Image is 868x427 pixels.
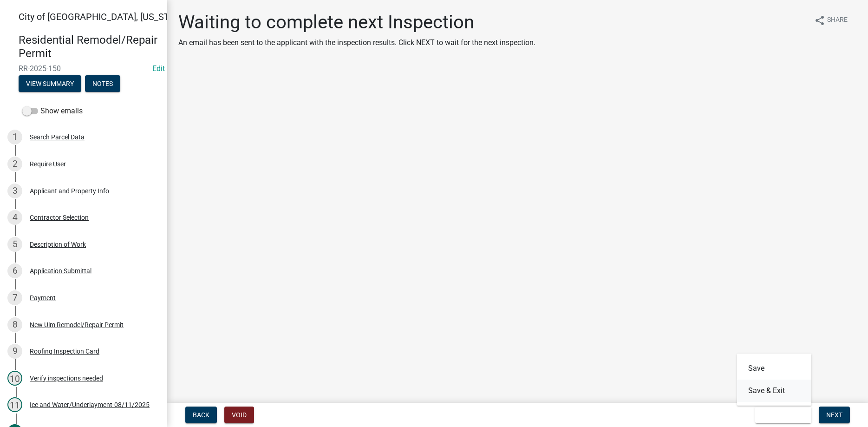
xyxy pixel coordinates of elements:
[737,380,811,402] button: Save & Exit
[30,134,85,140] div: Search Parcel Data
[30,348,99,355] div: Roofing Inspection Card
[19,80,81,88] wm-modal-confirm: Summary
[30,268,91,274] div: Application Submittal
[30,295,56,301] div: Payment
[814,15,825,26] i: share
[819,407,850,423] button: Next
[827,15,848,26] span: Share
[19,64,149,73] span: RR-2025-150
[30,241,86,248] div: Description of Work
[7,263,22,278] div: 6
[178,37,535,48] p: An email has been sent to the applicant with the inspection results. Click NEXT to wait for the n...
[224,407,254,423] button: Void
[30,322,124,328] div: New Ulm Remodel/Repair Permit
[737,357,811,380] button: Save
[7,397,22,412] div: 11
[19,75,81,92] button: View Summary
[152,64,165,73] a: Edit
[7,344,22,359] div: 9
[22,105,83,117] label: Show emails
[737,354,811,406] div: Save & Exit
[19,11,188,22] span: City of [GEOGRAPHIC_DATA], [US_STATE]
[755,407,811,423] button: Save & Exit
[7,290,22,305] div: 7
[30,161,66,167] div: Require User
[30,214,89,221] div: Contractor Selection
[826,411,842,419] span: Next
[85,80,120,88] wm-modal-confirm: Notes
[7,210,22,225] div: 4
[807,11,855,29] button: shareShare
[763,411,798,419] span: Save & Exit
[7,184,22,198] div: 3
[193,411,209,419] span: Back
[152,64,165,73] wm-modal-confirm: Edit Application Number
[7,157,22,171] div: 2
[185,407,217,423] button: Back
[30,375,103,381] div: Verify inspections needed
[85,75,120,92] button: Notes
[19,33,160,60] h4: Residential Remodel/Repair Permit
[7,317,22,332] div: 8
[7,130,22,145] div: 1
[7,371,22,386] div: 10
[30,188,109,194] div: Applicant and Property Info
[7,237,22,252] div: 5
[178,11,535,33] h1: Waiting to complete next Inspection
[30,401,150,408] div: Ice and Water/Underlayment-08/11/2025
